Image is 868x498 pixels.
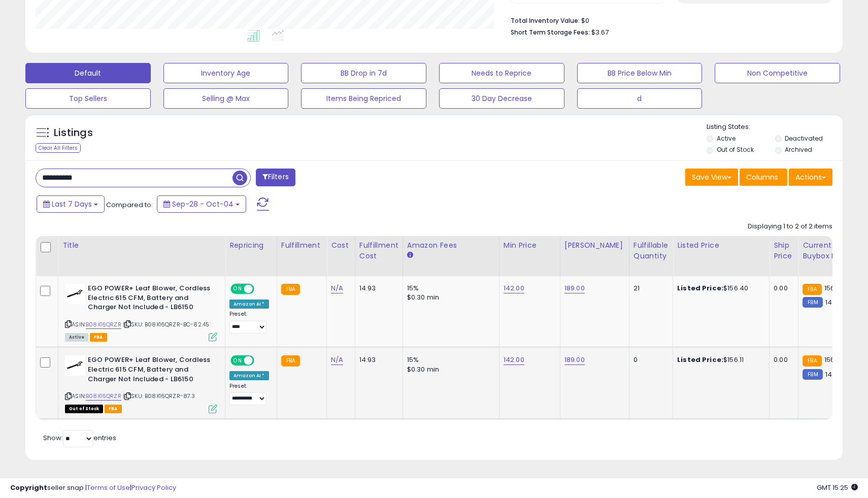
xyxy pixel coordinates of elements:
div: 14.93 [359,355,395,364]
span: 2025-10-12 15:25 GMT [817,483,858,492]
div: Listed Price [677,240,765,251]
span: Compared to: [106,200,153,210]
button: BB Drop in 7d [301,63,426,83]
span: 148.58 [825,370,846,379]
button: Needs to Reprice [439,63,564,83]
div: Preset: [229,311,269,334]
label: Active [717,134,736,143]
span: $3.67 [591,27,609,37]
div: $156.11 [677,355,761,364]
span: FBA [105,405,122,413]
div: 21 [633,284,665,293]
button: Actions [789,169,832,186]
div: seller snap | | [10,483,176,493]
div: 0.00 [774,284,790,293]
a: 142.00 [504,283,524,293]
small: FBM [803,369,822,380]
span: 148.58 [825,297,846,307]
button: Selling @ Max [163,88,289,109]
b: Listed Price: [677,283,723,293]
div: Fulfillment Cost [359,240,398,261]
span: OFF [253,356,269,365]
div: Amazon AI * [229,300,269,309]
b: Total Inventory Value: [511,16,580,25]
button: Sep-28 - Oct-04 [157,195,246,213]
button: Filters [256,169,295,186]
a: 142.00 [504,355,524,365]
div: 14.93 [359,284,395,293]
button: Non Competitive [715,63,840,83]
img: 31th4F8670L._SL40_.jpg [65,284,85,304]
span: 156.4 [824,283,841,293]
div: $0.30 min [407,365,491,374]
label: Deactivated [785,134,823,143]
div: $156.40 [677,284,761,293]
span: ON [231,356,244,365]
small: Amazon Fees. [407,251,413,260]
div: [PERSON_NAME] [564,240,625,251]
div: Title [62,240,221,251]
button: d [577,88,703,109]
span: All listings currently available for purchase on Amazon [65,333,88,342]
span: All listings that are currently out of stock and unavailable for purchase on Amazon [65,405,103,413]
small: FBA [803,355,821,367]
a: 189.00 [564,355,585,365]
span: | SKU: B08X16QRZR-BC-82.45 [123,320,209,328]
p: Listing States: [707,122,842,132]
button: Top Sellers [25,88,151,109]
span: Last 7 Days [52,199,92,209]
button: Items Being Repriced [301,88,426,109]
div: Ship Price [774,240,794,261]
div: Amazon Fees [407,240,495,251]
span: FBA [90,333,107,342]
span: Show: entries [43,433,116,443]
small: FBA [803,284,821,295]
span: OFF [253,285,269,293]
button: Save View [685,169,738,186]
small: FBM [803,297,822,308]
div: Preset: [229,383,269,406]
a: 189.00 [564,283,585,293]
b: Short Term Storage Fees: [511,28,590,37]
small: FBA [281,284,300,295]
span: 156.4 [824,355,841,364]
a: Privacy Policy [131,483,176,492]
div: 0 [633,355,665,364]
div: Cost [331,240,351,251]
span: ON [231,285,244,293]
label: Out of Stock [717,145,754,154]
button: Columns [740,169,787,186]
b: EGO POWER+ Leaf Blower, Cordless Electric 615 CFM, Battery and Charger Not Included - LB6150 [88,355,211,386]
div: 0.00 [774,355,790,364]
button: 30 Day Decrease [439,88,564,109]
div: Fulfillable Quantity [633,240,669,261]
b: EGO POWER+ Leaf Blower, Cordless Electric 615 CFM, Battery and Charger Not Included - LB6150 [88,284,211,315]
div: Fulfillment [281,240,322,251]
a: N/A [331,283,343,293]
button: Default [25,63,151,83]
div: 15% [407,284,491,293]
button: BB Price Below Min [577,63,703,83]
h5: Listings [54,126,93,140]
div: Current Buybox Price [803,240,855,261]
div: $0.30 min [407,293,491,302]
a: B08X16QRZR [86,392,121,401]
div: Repricing [229,240,273,251]
button: Last 7 Days [37,195,105,213]
div: 15% [407,355,491,364]
img: 31th4F8670L._SL40_.jpg [65,355,85,376]
a: B08X16QRZR [86,320,121,329]
div: ASIN: [65,284,217,340]
button: Inventory Age [163,63,289,83]
div: Displaying 1 to 2 of 2 items [748,222,832,231]
label: Archived [785,145,812,154]
a: N/A [331,355,343,365]
a: Terms of Use [87,483,130,492]
strong: Copyright [10,483,47,492]
small: FBA [281,355,300,367]
div: Clear All Filters [36,143,81,153]
span: Sep-28 - Oct-04 [172,199,233,209]
div: Amazon AI * [229,371,269,380]
div: Min Price [504,240,556,251]
div: ASIN: [65,355,217,412]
